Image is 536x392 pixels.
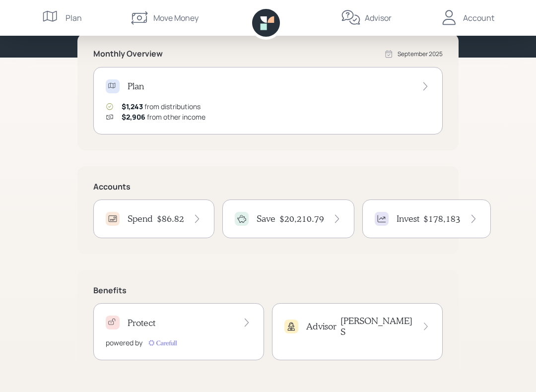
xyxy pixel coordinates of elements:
div: Advisor [365,12,392,24]
div: Account [463,12,494,24]
div: powered by [106,337,142,348]
h4: $86.82 [157,213,184,224]
span: $1,243 [122,102,143,111]
h4: $178,183 [423,213,461,224]
div: from distributions [122,101,201,112]
h4: Invest [397,213,419,224]
div: from other income [122,112,205,122]
img: carefull-M2HCGCDH.digested.png [146,338,178,348]
h4: Save [257,213,275,224]
h5: Monthly Overview [93,49,163,59]
h4: Advisor [306,321,336,332]
div: September 2025 [398,50,443,59]
h5: Benefits [93,286,443,295]
div: Move Money [153,12,199,24]
h5: Accounts [93,182,443,192]
span: $2,906 [122,112,145,122]
h4: Plan [128,81,144,92]
h4: $20,210.79 [279,213,324,224]
div: Plan [66,12,82,24]
h4: Spend [128,213,153,224]
h4: [PERSON_NAME] S [340,316,413,337]
h4: Protect [128,318,155,328]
